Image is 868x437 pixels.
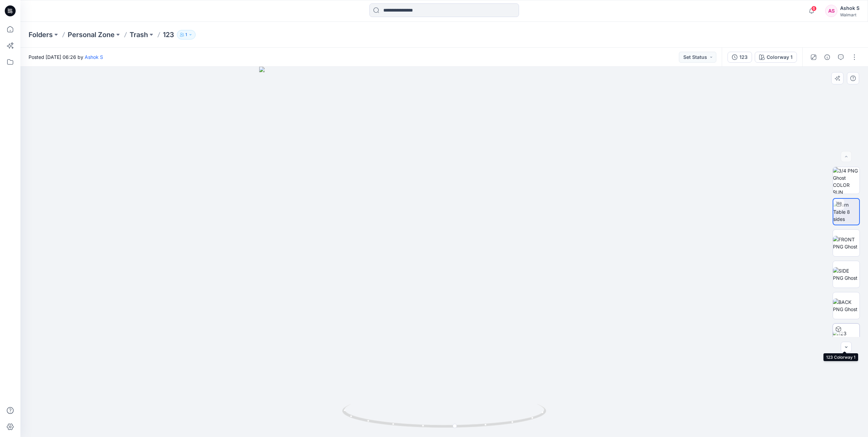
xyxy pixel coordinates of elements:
[833,298,859,313] img: BACK PNG Ghost
[85,54,103,60] a: Ashok S
[833,236,859,250] img: FRONT PNG Ghost
[825,5,837,17] div: AS
[833,330,859,344] img: 123 Colorway 1
[840,12,859,17] div: Walmart
[833,267,859,281] img: SIDE PNG Ghost
[811,6,817,11] span: 6
[840,4,859,12] div: Ashok S
[755,52,797,63] button: Colorway 1
[728,52,752,63] button: 123
[68,30,115,39] a: Personal Zone
[739,53,748,61] div: 123
[130,30,148,39] a: Trash
[163,30,174,39] p: 123
[177,30,196,39] button: 1
[29,53,103,61] span: Posted [DATE] 06:26 by
[822,52,833,63] button: Details
[29,30,53,39] a: Folders
[833,201,859,223] img: Turn Table 8 sides
[767,53,792,61] div: Colorway 1
[185,31,187,38] p: 1
[833,167,859,194] img: 3/4 PNG Ghost COLOR RUN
